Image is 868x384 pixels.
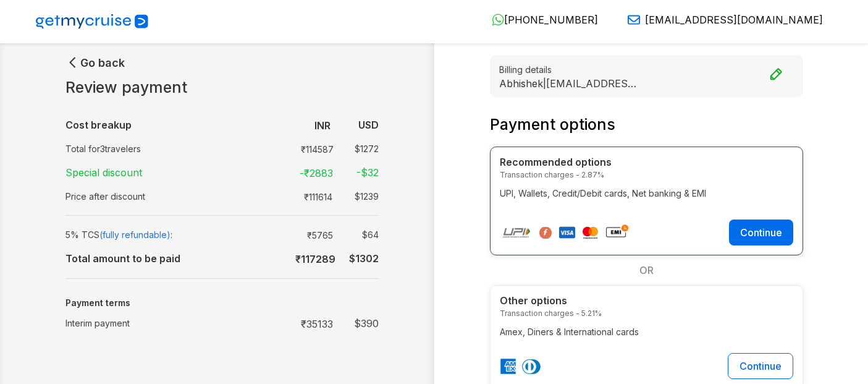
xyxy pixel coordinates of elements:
[269,185,276,208] td: :
[492,14,504,26] img: WhatsApp
[354,317,379,330] strong: $ 390
[645,14,823,26] span: [EMAIL_ADDRESS][DOMAIN_NAME]
[499,77,641,89] p: Abhishek | [EMAIL_ADDRESS][DOMAIN_NAME]
[618,14,823,26] a: [EMAIL_ADDRESS][DOMAIN_NAME]
[269,246,276,271] td: :
[500,325,793,338] p: Amex, Diners & International cards
[337,187,379,205] td: $ 1239
[293,226,338,244] td: ₹ 5765
[358,119,379,131] b: USD
[504,14,598,26] span: [PHONE_NUMBER]
[269,137,276,160] td: :
[99,229,171,240] span: (fully refundable)
[490,116,803,134] h3: Payment options
[65,311,269,336] td: Interim payment
[269,223,276,246] td: :
[314,119,331,132] b: INR
[500,156,793,168] h4: Recommended options
[269,311,276,336] td: :
[269,113,276,137] td: :
[339,140,379,158] td: $ 1272
[338,226,379,244] td: $ 64
[65,223,269,246] td: 5% TCS :
[65,55,125,70] button: Go back
[65,79,379,97] h1: Review payment
[293,140,339,158] td: ₹ 114587
[349,252,379,265] b: $ 1302
[65,185,269,208] td: Price after discount
[728,353,793,379] button: Continue
[729,220,793,245] button: Continue
[499,63,794,76] small: Billing details
[500,308,793,319] small: Transaction charges - 5.21%
[65,252,180,265] b: Total amount to be paid
[269,160,276,185] td: :
[293,187,337,205] td: ₹ 111614
[301,318,333,330] strong: ₹ 35133
[500,187,793,200] p: UPI, Wallets, Credit/Debit cards, Net banking & EMI
[356,166,379,179] strong: -$ 32
[500,169,793,181] small: Transaction charges - 2.87%
[65,137,269,160] td: Total for 3 travelers
[628,14,640,26] img: Email
[482,14,598,26] a: [PHONE_NUMBER]
[490,255,803,285] div: OR
[65,166,142,179] strong: Special discount
[300,167,333,179] strong: -₹ 2883
[500,295,793,307] h4: Other options
[65,119,132,131] b: Cost breakup
[65,298,379,309] h5: Payment terms
[295,253,335,265] b: ₹ 117289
